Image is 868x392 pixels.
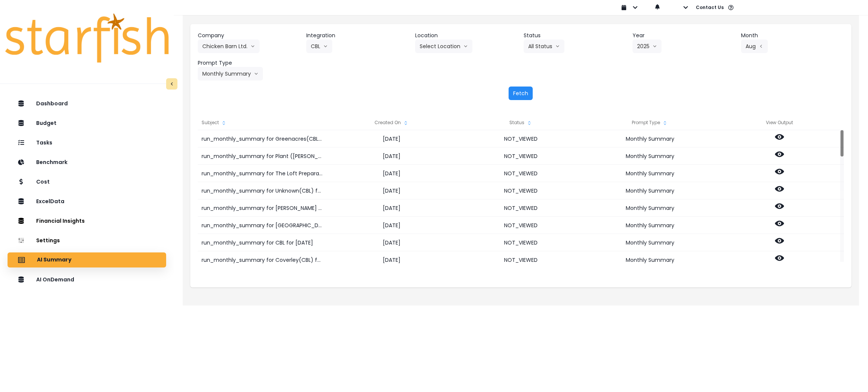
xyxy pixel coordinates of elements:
[662,120,668,126] svg: sort
[456,147,585,165] div: NOT_VIEWED
[456,130,585,147] div: NOT_VIEWED
[327,251,456,269] div: [DATE]
[327,130,456,147] div: [DATE]
[456,251,585,269] div: NOT_VIEWED
[759,43,763,50] svg: arrow left line
[585,182,715,199] div: Monthly Summary
[653,43,657,50] svg: arrow down line
[415,32,518,40] header: Location
[8,115,166,131] button: Budget
[8,174,166,189] button: Cost
[633,40,662,53] button: 2025arrow down line
[36,277,74,283] p: AI OnDemand
[8,233,166,248] button: Settings
[8,213,166,228] button: Financial Insights
[585,234,715,251] div: Monthly Summary
[37,257,72,263] p: AI Summary
[456,217,585,234] div: NOT_VIEWED
[198,182,327,199] div: run_monthly_summary for Unknown(CBL) for [DATE]
[8,135,166,150] button: Tasks
[198,67,263,81] button: Monthly Summaryarrow down line
[585,165,715,182] div: Monthly Summary
[585,130,715,147] div: Monthly Summary
[327,234,456,251] div: [DATE]
[36,159,67,166] p: Benchmark
[36,100,68,107] p: Dashboard
[198,59,301,67] header: Prompt Type
[36,140,52,146] p: Tasks
[251,43,255,50] svg: arrow down line
[198,115,327,130] div: Subject
[198,147,327,165] div: run_monthly_summary for Plant ([PERSON_NAME])(CBL) for [DATE]
[323,43,328,50] svg: arrow down line
[509,87,533,100] button: Fetch
[741,32,844,40] header: Month
[36,120,57,126] p: Budget
[585,147,715,165] div: Monthly Summary
[585,199,715,217] div: Monthly Summary
[198,199,327,217] div: run_monthly_summary for [PERSON_NAME] Lodge(CBL) for [DATE]
[456,234,585,251] div: NOT_VIEWED
[327,115,456,130] div: Created On
[456,199,585,217] div: NOT_VIEWED
[585,251,715,269] div: Monthly Summary
[585,115,715,130] div: Prompt Type
[198,40,260,53] button: Chicken Barn Ltd.arrow down line
[526,120,532,126] svg: sort
[463,43,468,50] svg: arrow down line
[456,115,585,130] div: Status
[8,155,166,170] button: Benchmark
[741,40,768,53] button: Augarrow left line
[456,165,585,182] div: NOT_VIEWED
[8,96,166,111] button: Dashboard
[524,32,627,40] header: Status
[306,40,332,53] button: CBLarrow down line
[36,179,50,185] p: Cost
[456,182,585,199] div: NOT_VIEWED
[327,217,456,234] div: [DATE]
[327,182,456,199] div: [DATE]
[198,32,301,40] header: Company
[8,252,166,267] button: AI Summary
[555,43,560,50] svg: arrow down line
[254,70,258,77] svg: arrow down line
[327,199,456,217] div: [DATE]
[403,120,409,126] svg: sort
[198,234,327,251] div: run_monthly_summary for CBL for [DATE]
[198,165,327,182] div: run_monthly_summary for The Loft Preparation Center(CBL) for [DATE]
[198,217,327,234] div: run_monthly_summary for [GEOGRAPHIC_DATA](CBL) for [DATE]
[715,115,844,130] div: View Output
[8,272,166,287] button: AI OnDemand
[36,198,64,205] p: ExcelData
[585,217,715,234] div: Monthly Summary
[306,32,409,40] header: Integration
[327,147,456,165] div: [DATE]
[524,40,564,53] button: All Statusarrow down line
[633,32,735,40] header: Year
[8,194,166,209] button: ExcelData
[221,120,227,126] svg: sort
[198,251,327,269] div: run_monthly_summary for Coverley(CBL) for [DATE]
[415,40,472,53] button: Select Locationarrow down line
[327,165,456,182] div: [DATE]
[198,130,327,147] div: run_monthly_summary for Greenacres(CBL) for [DATE]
